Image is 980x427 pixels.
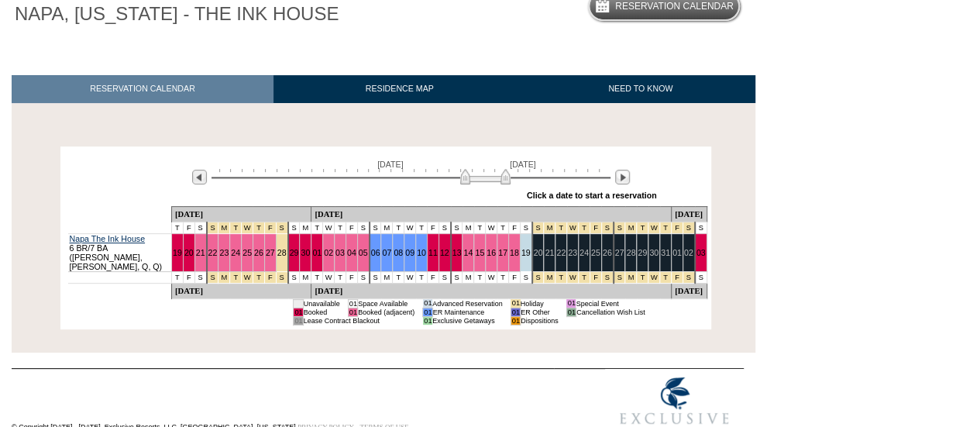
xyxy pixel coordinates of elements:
a: Napa The Ink House [70,234,146,243]
a: 21 [196,248,205,257]
td: 27 [614,233,625,271]
td: Christmas 2026 [555,271,567,283]
td: F [183,271,194,283]
td: S [370,222,381,233]
a: 19 [521,248,531,257]
td: Thanksgiving 2026 [230,222,242,233]
td: 01 [423,316,432,325]
td: T [497,271,509,283]
a: 16 [487,248,496,257]
td: Booked [303,308,340,316]
td: Christmas 2026 [555,222,567,233]
td: Booked (adjacent) [358,308,415,316]
td: W [323,271,335,283]
td: 23 [567,233,579,271]
td: Lease Contract Blackout [303,316,414,325]
td: 01 [294,316,303,325]
td: Thanksgiving 2026 [230,271,242,283]
td: New Year's 2026/2027 [671,222,683,233]
td: Holiday [521,299,559,308]
td: 01 [566,299,576,308]
td: S [451,222,462,233]
td: Cancellation Wish List [576,308,645,316]
td: M [300,222,311,233]
td: F [427,222,438,233]
td: 21 [544,233,555,271]
td: Exclusive Getaways [432,316,503,325]
td: Christmas 2026 [590,222,601,233]
td: 01 [348,299,357,308]
div: Click a date to start a reservation [527,191,657,200]
td: T [171,271,183,283]
td: M [381,271,393,283]
td: [DATE] [311,283,672,298]
td: Thanksgiving 2026 [207,222,218,233]
td: T [335,271,346,283]
a: 01 [312,248,322,257]
a: 30 [301,248,310,257]
td: New Year's 2026/2027 [625,271,637,283]
td: New Year's 2026/2027 [683,271,694,283]
td: 20 [532,233,544,271]
a: 17 [498,248,507,257]
td: F [346,222,357,233]
td: M [381,222,393,233]
td: 24 [579,233,590,271]
td: Christmas 2026 [567,271,579,283]
td: 26 [601,233,613,271]
a: 07 [382,248,391,257]
td: Christmas 2026 [544,222,555,233]
td: New Year's 2026/2027 [683,222,694,233]
td: New Year's 2026/2027 [637,271,648,283]
td: S [451,271,462,283]
td: T [416,222,428,233]
td: W [486,222,497,233]
a: 19 [173,248,182,257]
td: New Year's 2026/2027 [614,222,625,233]
img: Next [615,170,630,184]
td: 01 [294,308,303,316]
img: Previous [192,170,207,184]
a: 18 [510,248,519,257]
span: [DATE] [510,160,536,169]
a: 25 [242,248,252,257]
td: Thanksgiving 2026 [253,271,264,283]
td: New Year's 2026/2027 [660,222,672,233]
td: Thanksgiving 2026 [207,271,218,283]
td: Advanced Reservation [432,299,503,308]
td: T [393,271,404,283]
td: T [311,271,323,283]
td: 01 [294,299,303,308]
td: S [520,222,531,233]
td: Thanksgiving 2026 [253,222,264,233]
a: 26 [254,248,263,257]
a: 03 [335,248,345,257]
td: Christmas 2026 [579,271,590,283]
td: S [288,271,300,283]
td: T [416,271,428,283]
td: T [311,222,323,233]
a: 12 [440,248,449,257]
td: 31 [660,233,672,271]
td: 6 BR/7 BA ([PERSON_NAME], [PERSON_NAME], Q, Q) [68,233,172,271]
h5: Reservation Calendar [615,2,734,12]
td: T [497,222,509,233]
td: T [393,222,404,233]
a: 05 [359,248,368,257]
td: 01 [511,299,520,308]
td: W [486,271,497,283]
a: 06 [371,248,380,257]
td: ER Maintenance [432,308,503,316]
td: Christmas 2026 [532,271,544,283]
td: New Year's 2026/2027 [671,271,683,283]
td: M [462,222,474,233]
td: Thanksgiving 2026 [218,222,230,233]
a: 08 [394,248,403,257]
td: ER Other [521,308,559,316]
td: S [438,222,450,233]
td: F [508,271,520,283]
td: M [462,271,474,283]
td: 01 [423,308,432,316]
span: [DATE] [377,160,404,169]
a: 29 [290,248,299,257]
